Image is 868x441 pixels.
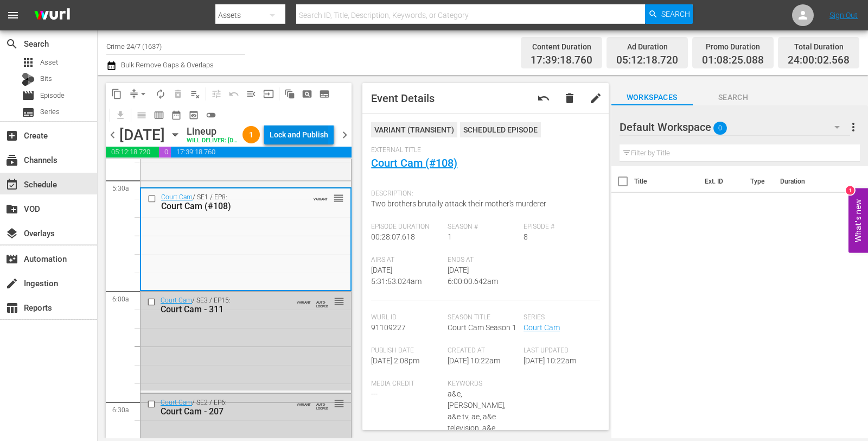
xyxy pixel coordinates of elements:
[371,223,442,231] span: Episode Duration
[5,37,18,51] span: Search
[5,277,18,290] span: Ingestion
[187,125,238,137] div: Lineup
[334,295,344,307] span: reorder
[334,398,344,408] button: reorder
[702,39,764,54] div: Promo Duration
[702,54,764,67] span: 01:08:25.088
[188,110,199,121] span: preview_outlined
[616,39,678,54] div: Ad Duration
[302,89,312,99] span: pageview_outlined
[583,85,609,111] button: edit
[448,380,518,388] span: Keywords
[169,85,187,103] span: Select an event to delete
[316,398,328,410] span: AUTO-LOOPED
[185,106,202,124] span: View Backup
[371,256,442,264] span: Airs At
[202,106,220,124] span: 24 hours Lineup View is OFF
[316,295,328,308] span: AUTO-LOOPED
[40,73,52,84] span: Bits
[297,398,311,406] span: VARIANT
[129,89,139,99] span: compress
[171,110,182,121] span: date_range_outlined
[5,227,18,240] span: Overlays
[371,356,419,365] span: [DATE] 2:08pm
[284,89,295,99] span: auto_awesome_motion_outlined
[645,4,693,24] button: Search
[106,128,119,142] span: chevron_left
[297,295,311,304] span: VARIANT
[22,89,35,102] span: Episode
[371,146,594,155] span: External Title
[119,61,214,69] span: Bulk Remove Gaps & Overlaps
[371,232,415,241] span: 00:28:07.618
[108,104,129,125] span: Download as CSV
[334,295,344,306] button: reorder
[829,11,858,20] a: Sign Out
[371,122,457,137] div: VARIANT ( TRANSIENT )
[371,190,594,198] span: Description:
[371,266,422,286] span: [DATE] 5:31:53.024am
[634,166,698,197] th: Title
[448,346,518,355] span: Created At
[168,106,185,124] span: Month Calendar View
[225,85,242,103] span: Revert to Primary Episode
[5,301,18,314] span: Reports
[161,399,291,417] div: / SE2 / EP6:
[774,166,839,197] th: Duration
[161,193,193,201] a: Court Cam
[155,89,166,99] span: autorenew_outlined
[848,188,868,253] button: Open Feedback Widget
[204,83,225,104] span: Customize Events
[152,85,169,103] span: Loop Content
[371,199,546,208] span: Two brothers brutally attack their mother's murderer
[246,89,257,99] span: menu_open
[531,39,592,54] div: Content Duration
[22,56,35,69] span: Asset
[161,193,299,211] div: / SE1 / EP8:
[448,356,500,365] span: [DATE] 10:22am
[5,154,18,167] span: Channels
[106,147,159,157] span: 05:12:18.720
[159,147,171,157] span: 01:08:25.088
[620,112,850,142] div: Default Workspace
[5,129,18,142] span: Create
[371,313,442,322] span: Wurl Id
[125,85,152,103] span: Remove Gaps & Overlaps
[524,346,594,355] span: Last Updated
[314,192,328,201] span: VARIANT
[557,85,583,111] button: delete
[371,389,378,398] span: ---
[154,110,164,121] span: calendar_view_week_outlined
[22,106,35,119] span: Series
[40,106,60,117] span: Series
[371,92,435,105] span: Event Details
[371,346,442,355] span: Publish Date
[270,125,328,144] div: Lock and Publish
[524,323,560,332] a: Court Cam
[847,121,860,134] span: more_vert
[161,304,291,314] div: Court Cam - 311
[611,91,693,104] span: Workspaces
[187,137,238,144] div: WILL DELIVER: [DATE] 4a (local)
[161,297,291,314] div: / SE3 / EP15:
[338,128,352,142] span: chevron_right
[788,39,850,54] div: Total Duration
[111,89,122,99] span: content_copy
[448,232,452,241] span: 1
[448,266,498,286] span: [DATE] 6:00:00.642am
[333,192,344,204] span: reorder
[713,117,727,140] span: 0
[161,406,291,417] div: Court Cam - 207
[161,399,192,406] a: Court Cam
[448,223,518,231] span: Season #
[206,110,216,121] span: toggle_off
[5,203,18,216] span: VOD
[171,147,352,157] span: 17:39:18.760
[460,122,541,137] div: Scheduled Episode
[264,125,334,144] button: Lock and Publish
[371,323,406,332] span: 91109227
[334,398,344,409] span: reorder
[524,356,576,365] span: [DATE] 10:22am
[5,253,18,266] span: Automation
[448,323,516,332] span: Court Cam Season 1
